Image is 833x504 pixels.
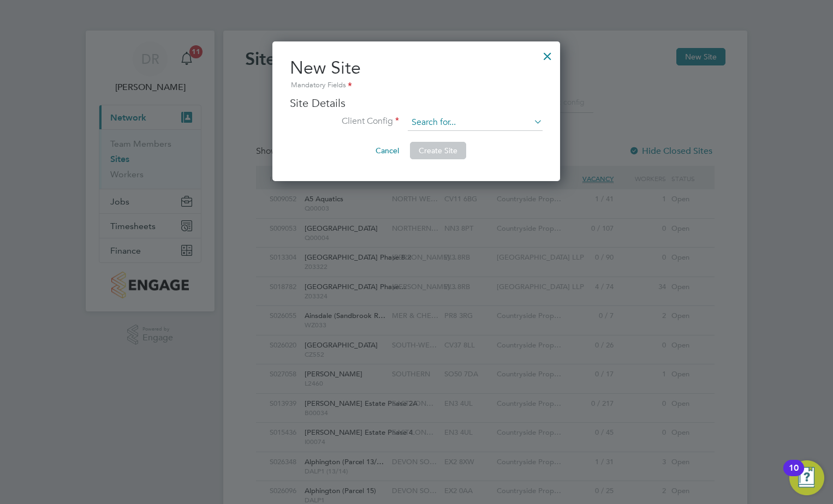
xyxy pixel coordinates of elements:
[419,146,457,155] span: Create Site
[789,460,824,495] button: Open Resource Center, 10 new notifications
[367,142,408,159] button: Cancel
[290,57,543,92] h2: New Site
[408,115,543,131] input: Search for...
[789,468,799,482] div: 10
[410,142,466,159] button: Create Site
[290,80,543,92] div: Mandatory Fields
[290,116,399,127] label: Client Config
[290,96,543,110] h3: Site Details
